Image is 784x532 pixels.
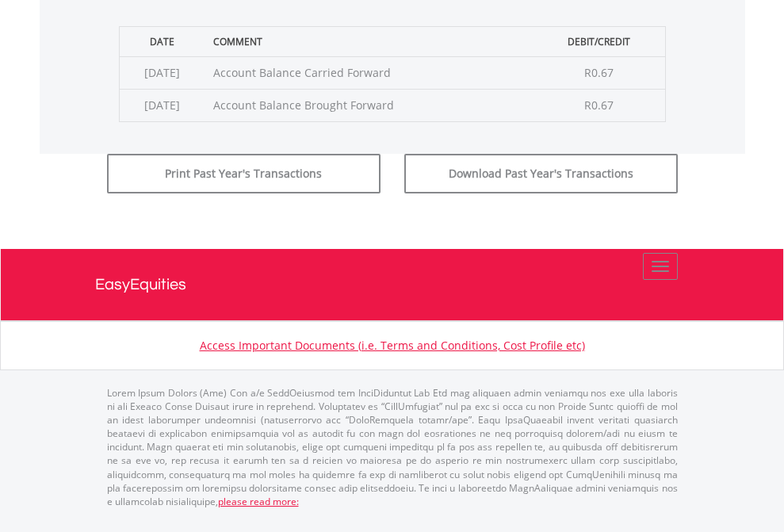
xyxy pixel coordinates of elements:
span: R0.67 [584,98,614,113]
td: Account Balance Carried Forward [205,56,534,89]
a: EasyEquities [95,249,690,320]
p: Lorem Ipsum Dolors (Ame) Con a/e SeddOeiusmod tem InciDiduntut Lab Etd mag aliquaen admin veniamq... [107,386,678,508]
button: Download Past Year's Transactions [404,154,678,193]
td: Account Balance Brought Forward [205,89,534,121]
button: Print Past Year's Transactions [107,154,381,193]
td: [DATE] [119,89,205,121]
a: Access Important Documents (i.e. Terms and Conditions, Cost Profile etc) [200,338,585,353]
span: R0.67 [584,65,614,80]
th: Date [119,26,205,56]
th: Debit/Credit [534,26,665,56]
a: please read more: [218,495,299,508]
td: [DATE] [119,56,205,89]
th: Comment [205,26,534,56]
